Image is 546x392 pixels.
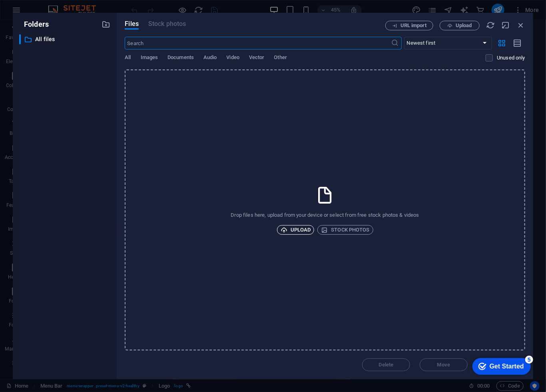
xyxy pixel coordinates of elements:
span: Vector [249,53,265,64]
span: Other [274,53,287,64]
i: Create new folder [102,20,110,29]
button: Upload [440,21,480,30]
button: Stock photos [317,225,373,235]
i: Reload [486,21,495,30]
button: URL import [385,21,433,30]
span: Documents [167,53,194,64]
span: Files [125,19,139,29]
div: Get Started 5 items remaining, 0% complete [6,4,65,21]
span: Stock photos [321,225,369,235]
span: This file type is not supported by this element [148,19,186,29]
input: Search [125,37,391,49]
span: Audio [203,53,217,64]
span: Video [227,53,239,64]
div: 5 [59,2,67,10]
span: Images [141,53,158,64]
i: Close [516,21,525,30]
p: Drop files here, upload from your device or select from free stock photos & videos [231,212,419,219]
span: Upload [456,23,472,28]
div: Get Started [24,9,58,16]
i: Minimize [501,21,510,30]
button: Upload [277,225,315,235]
p: All files [35,35,96,44]
p: Folders [19,19,49,30]
span: URL import [401,23,426,28]
div: ​ [19,34,21,44]
span: All [125,53,131,64]
span: Upload [281,225,311,235]
p: Displays only files that are not in use on the website. Files added during this session can still... [497,54,525,61]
